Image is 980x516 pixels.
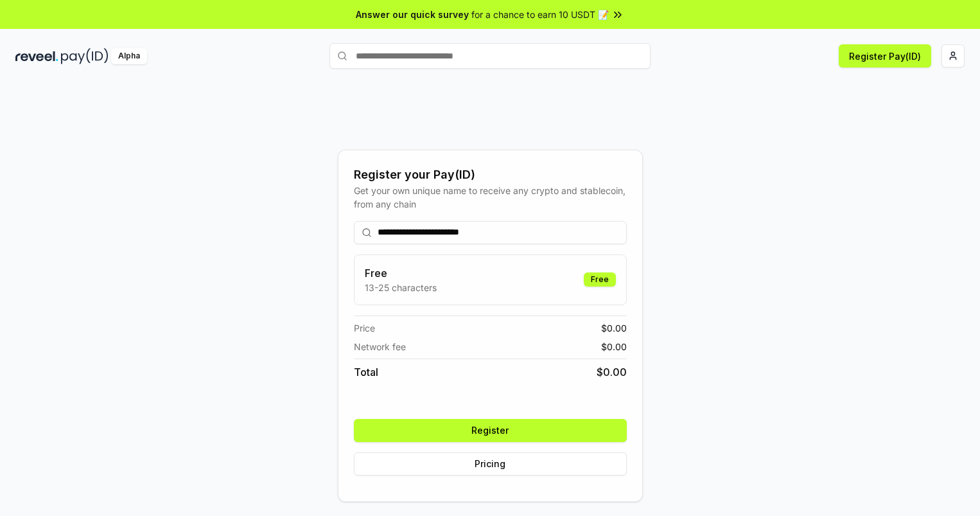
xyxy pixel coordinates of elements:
[597,364,627,380] span: $ 0.00
[354,452,627,476] button: Pricing
[356,8,469,21] span: Answer our quick survey
[839,44,931,67] button: Register Pay(ID)
[354,321,375,335] span: Price
[365,281,437,294] p: 13-25 characters
[15,48,58,64] img: reveel_dark
[584,272,616,287] div: Free
[471,8,609,21] span: for a chance to earn 10 USDT 📝
[61,48,109,64] img: pay_id
[354,340,406,353] span: Network fee
[601,321,627,335] span: $ 0.00
[354,166,627,184] div: Register your Pay(ID)
[354,419,627,442] button: Register
[111,48,147,64] div: Alpha
[601,340,627,353] span: $ 0.00
[365,265,437,281] h3: Free
[354,364,378,380] span: Total
[354,184,627,211] div: Get your own unique name to receive any crypto and stablecoin, from any chain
